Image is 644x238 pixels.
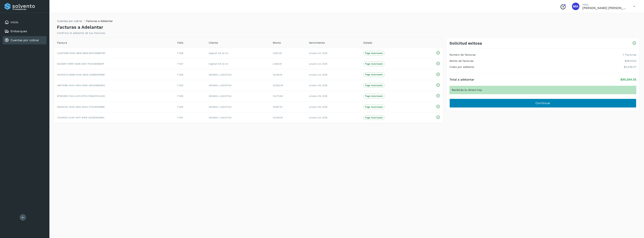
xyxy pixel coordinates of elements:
p: Confirma el adelanto de tus facturas [57,31,105,35]
span: Vencimiento [309,41,325,45]
td: F 835 [174,91,206,101]
span: octubre 09, 2025 [309,106,327,108]
button: Continuar [449,99,636,108]
td: SEGMAIL LOGISTICA [206,91,270,101]
span: Facturas a Adelantar [86,19,113,22]
nav: breadcrumb [57,19,113,25]
h4: Monto de facturas [449,59,473,63]
span: Estado [363,41,372,45]
p: Pago Autorizado [365,106,383,108]
p: Pago Autorizado [365,84,383,87]
p: Pago Autorizado [365,95,383,97]
td: F 831 [174,112,206,123]
td: Segmail SA de CV [206,48,270,58]
span: 3,932.00 [273,52,282,54]
p: Proveedores [13,8,45,10]
span: Cliente [209,41,218,45]
td: F 832 [174,101,206,112]
a: Embarques [10,29,27,33]
td: F 828 [174,48,206,58]
p: $95,084.55 [620,78,636,81]
p: 7 Facturas [623,53,636,56]
span: octubre 23, 2025 [309,63,327,65]
td: A8075385-5AA3-44E2-935D-941CA56646DC [54,80,174,91]
h3: Solicitud exitosa [449,41,482,46]
td: F 834 [174,69,206,80]
div: Cuentas por cobrar [3,36,46,44]
p: $3,028.57 [624,65,636,69]
span: 14,273.56 [273,95,283,97]
td: C3267DB8-5D62-4809-8939-6DFC5998FF90 [54,48,174,58]
a: Cuentas por cobrar [57,19,82,22]
td: 7E344530-AC4A-4AF1-81EB-24CEB162596C [54,112,174,123]
span: octubre 23, 2025 [309,116,327,119]
span: 2,364.00 [273,63,282,65]
span: octubre 23, 2025 [309,52,327,54]
h4: Total a adelantar [449,78,474,81]
span: 20,933.40 [273,84,283,87]
span: 16,847.00 [273,106,282,108]
td: SEGMAIL LOGISTICA [206,101,270,112]
span: octubre 23, 2025 [309,73,327,76]
h4: Facturas a Adelantar [57,25,103,30]
td: SEGMAIL LOGISTICA [206,80,270,91]
p: Marco Antonio Ortiz Jurado [582,6,627,10]
div: Recibirás tu dinero hoy [449,86,636,94]
div: Inicio [3,18,46,26]
span: Folio [177,41,183,45]
td: AEA1AD70-B598-41AB-ABCE-C54B924F8491 [54,69,174,80]
span: Factura [57,41,67,45]
a: Cuentas por cobrar [10,38,39,42]
h4: Costo por adelanto [449,65,474,69]
a: Inicio [10,20,18,24]
p: Pago Autorizado [365,52,383,54]
td: F 827 [174,59,206,69]
p: Hola, [582,3,627,6]
p: Pago Autorizado [365,63,383,65]
p: Pago Autorizado [365,73,383,76]
span: Continuar [535,101,551,105]
span: octubre 09, 2025 [309,84,327,87]
span: 19,345.16 [273,73,282,76]
div: Embarques [3,27,46,35]
span: Monto [273,41,281,45]
td: SEGMAIL LOGISTICA [206,112,270,123]
td: 63C56917-8FBF-4CBE-9437-7ECE2B94850F [54,59,174,69]
p: $98,113.12 [625,59,636,63]
td: F 833 [174,80,206,91]
td: BF9D0EB1-7AC4-427A-B702-F940A7ECCA5C [54,91,174,101]
h4: Número de facturas [449,53,476,56]
span: octubre 09, 2025 [309,95,327,97]
span: 20,418.00 [273,116,283,119]
p: Pago Autorizado [365,116,383,119]
td: 92625C4C-0E05-49A2-B2A2-07311E5D68BE [54,101,174,112]
td: SEGMAIL LOGISTICA [206,69,270,80]
td: Segmail SA de CV [206,59,270,69]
